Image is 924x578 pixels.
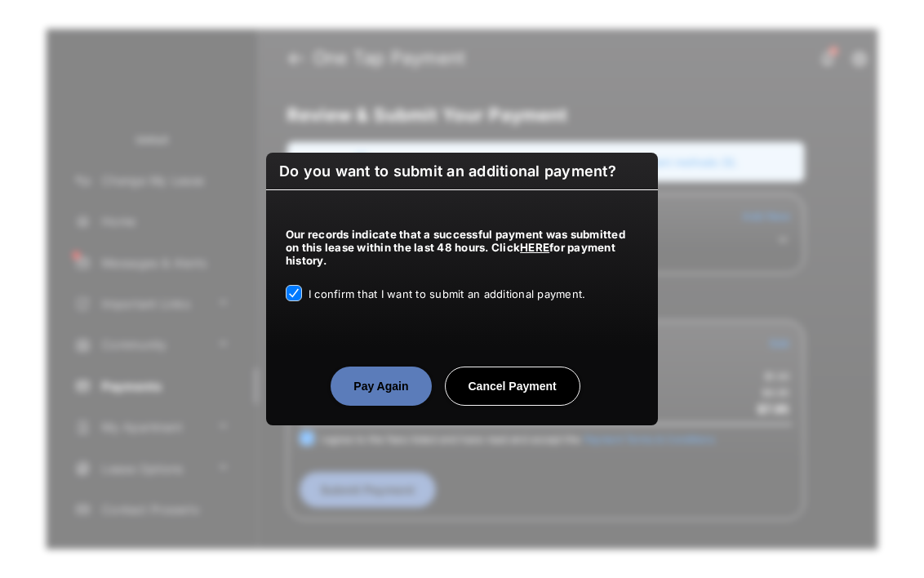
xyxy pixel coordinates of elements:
button: Pay Again [331,367,431,406]
h5: Our records indicate that a successful payment was submitted on this lease within the last 48 hou... [286,228,638,267]
button: Cancel Payment [445,367,580,406]
span: I confirm that I want to submit an additional payment. [309,287,585,300]
h6: Do you want to submit an additional payment? [266,153,658,190]
a: HERE [520,241,549,254]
